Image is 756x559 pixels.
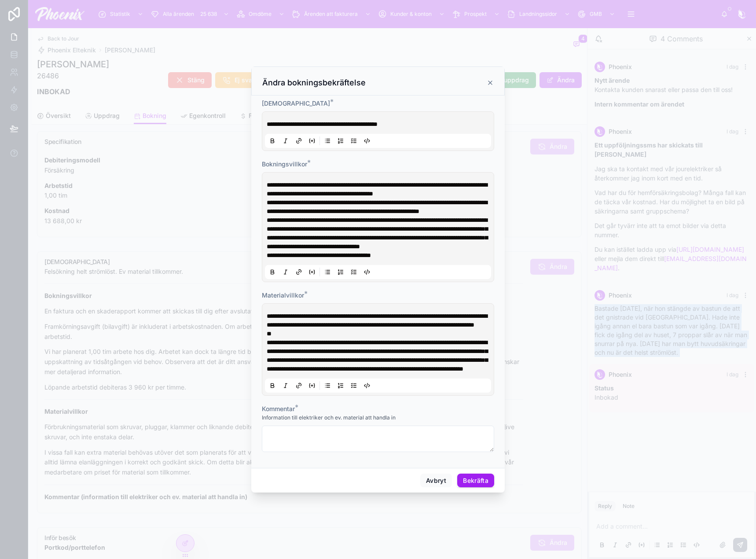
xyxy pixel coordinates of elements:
span: Information till elektriker och ev. material att handla in [262,414,396,421]
span: Kommentar [262,405,295,412]
span: Bokningsvillkor [262,160,307,168]
button: Bekräfta [457,474,494,488]
span: [DEMOGRAPHIC_DATA] [262,99,330,107]
h3: Ändra bokningsbekräftelse [262,77,366,88]
span: Materialvillkor [262,291,304,299]
button: Avbryt [420,474,452,488]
